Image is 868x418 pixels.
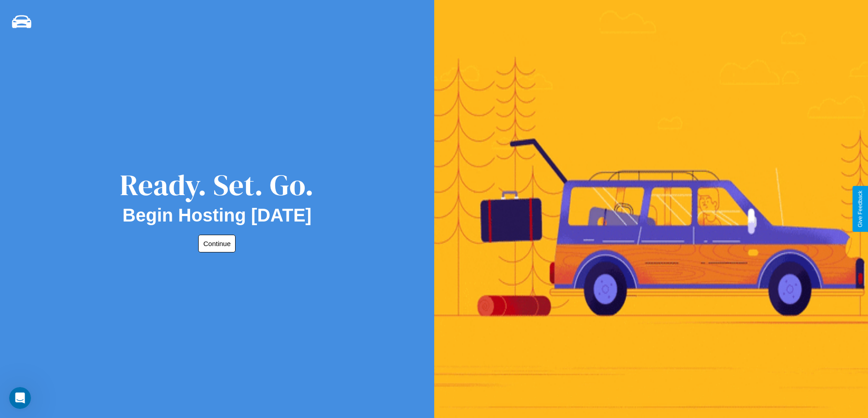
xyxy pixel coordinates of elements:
div: Give Feedback [857,191,863,227]
h2: Begin Hosting [DATE] [123,205,312,226]
iframe: Intercom live chat [9,387,31,409]
div: Ready. Set. Go. [120,165,314,205]
button: Continue [198,235,236,252]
